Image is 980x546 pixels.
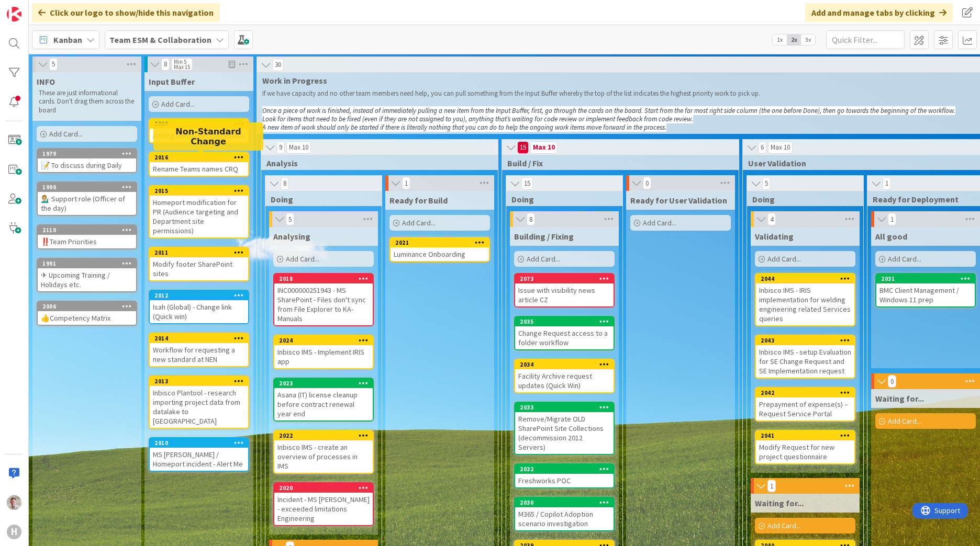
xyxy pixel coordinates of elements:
h5: Non-Standard Change [158,127,259,146]
div: Modify footer SharePoint sites [150,257,248,280]
div: 2044 [761,275,854,282]
div: 2031 [881,275,975,282]
div: 2034 [515,360,614,369]
div: 2012Isah (Global) - Change link (Quick win) [150,291,248,323]
div: 2032 [520,465,614,473]
div: 2035 [520,318,614,325]
div: Inbisco IMS - IRIS implementation for welding engineering related Services queries [756,283,854,325]
div: 2021 [391,238,489,247]
div: 2033 [520,404,614,411]
div: 2011 [150,248,248,257]
div: 2011 [154,249,248,256]
div: 1990 [42,184,136,191]
div: 2073Issue with visibility news article CZ [515,274,614,306]
div: 2030M365 / Copilot Adoption scenario investigation [515,498,614,530]
div: 2023 [279,380,373,387]
div: Min 5 [174,59,186,64]
div: 2031BMC Client Management / Windows 11 prep [876,274,975,306]
div: 2016Rename Teams names CRQ [150,153,248,176]
span: Doing [511,194,609,204]
em: Once a piece of work is finished, instead of immediately pulling a new item from the Input Buffer... [262,106,955,115]
div: 2041 [756,431,854,440]
div: Inbisco Plantool - research importing project data from datalake to [GEOGRAPHIC_DATA] [150,386,248,428]
div: 2042 [756,388,854,397]
div: 2013Inbisco Plantool - research importing project data from datalake to [GEOGRAPHIC_DATA] [150,377,248,428]
div: 2010MS [PERSON_NAME] / Homeport incident - Alert Me [150,438,248,471]
span: Waiting for... [875,393,924,404]
span: Analysing [273,231,310,242]
div: Max 10 [771,145,790,150]
div: 2009Adding HomePort Quick Links [150,119,248,142]
span: Doing [271,194,369,204]
div: Inbisco IMS - setup Evaluation for SE Change Request and SE Implementation request [756,345,854,378]
div: 2020 [274,483,373,493]
div: 2044 [756,274,854,283]
span: 1 [767,480,776,492]
span: Add Card... [161,99,195,109]
span: 8 [527,213,535,225]
span: Input Buffer [149,76,195,87]
span: Ready for Build [389,195,448,206]
div: Adding HomePort Quick Links [150,129,248,142]
span: Build / Fix [507,158,726,168]
div: Incident - MS [PERSON_NAME] - exceeded limitations Engineering [274,493,373,525]
div: 2033 [515,403,614,412]
span: 5 [762,177,771,190]
span: 6 [758,141,766,154]
div: 2006 [38,302,136,311]
div: 2042 [761,389,854,396]
div: 2024 [279,337,373,344]
div: 2073 [515,274,614,283]
span: Add Card... [767,521,801,530]
div: 2033Remove/Migrate OLD SharePoint Site Collections (decommission 2012 Servers) [515,403,614,454]
img: Rd [7,495,21,510]
span: INFO [37,76,55,87]
div: Inbisco IMS - Implement IRIS app [274,345,373,368]
span: Waiting for... [755,498,804,508]
span: Ready for Deployment [873,194,971,204]
span: User Validation [748,158,975,168]
div: 1979📝 To discuss during Daily [38,149,136,172]
div: 1991 [38,259,136,268]
div: 2023Asana (IT) license cleanup before contract renewal year end [274,379,373,420]
div: 1979 [38,149,136,158]
div: 2013 [150,377,248,386]
span: Building / Fixing [514,231,574,242]
span: Add Card... [49,129,83,139]
div: 2010 [150,438,248,448]
div: Prepayment of expense(s) – Request Service Portal [756,397,854,420]
div: Workflow for requesting a new standard at NEN [150,343,248,366]
div: BMC Client Management / Windows 11 prep [876,283,975,306]
span: 0 [643,177,651,189]
div: 2015Homeport modification for PR (Audience targeting and Department site permissions) [150,186,248,237]
div: 1990 [38,183,136,192]
div: 2031 [876,274,975,283]
div: 2016 [154,154,248,161]
span: Support [22,2,48,14]
span: 8 [281,177,289,190]
div: 2110‼️Team Priorities [38,225,136,248]
div: 2012 [154,292,248,299]
div: Max 10 [289,145,308,150]
div: 2022Inbisco IMS - create an overview of processes in IMS [274,431,373,473]
div: 2015 [154,187,248,195]
span: 1 [883,177,891,190]
img: Visit kanbanzone.com [7,7,21,21]
span: Add Card... [888,254,921,264]
em: Look for items that need to be fixed (even if they are not assigned to you), anything that’s wait... [262,115,693,123]
div: 2018INC000000251943 - MS SharePoint - Files don't sync from File Explorer to KA-Manuals [274,274,373,325]
div: MS [PERSON_NAME] / Homeport incident - Alert Me [150,448,248,471]
div: Remove/Migrate OLD SharePoint Site Collections (decommission 2012 Servers) [515,412,614,454]
span: 1 [888,213,896,225]
div: 2009 [150,119,248,129]
span: 1x [773,35,787,45]
div: 💁🏼‍♂️ Support role (Officer of the day) [38,192,136,215]
div: 2023 [274,379,373,388]
div: 2016 [150,153,248,162]
div: 2041Modify Request for new project questionnaire [756,431,854,463]
span: 30 [272,59,284,71]
b: Team ESM & Collaboration [109,35,211,45]
div: Add and manage tabs by clicking [805,3,953,22]
div: 2014 [154,335,248,342]
div: 2006 [42,303,136,310]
